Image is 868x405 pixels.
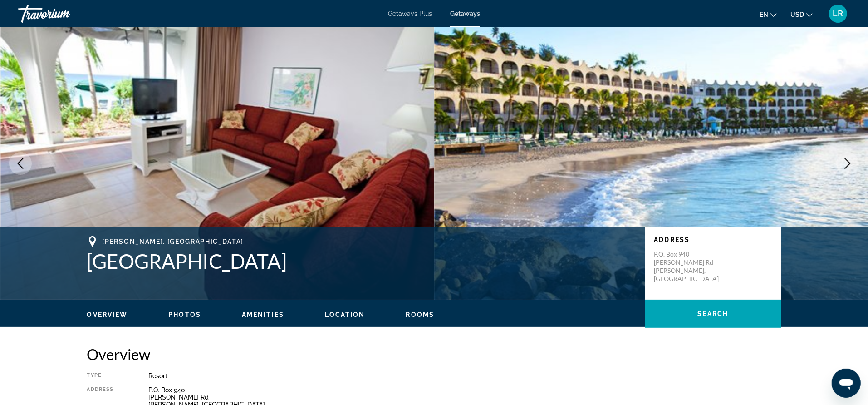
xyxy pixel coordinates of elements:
span: USD [790,11,804,18]
button: Photos [168,311,201,319]
span: Overview [87,311,128,318]
span: Amenities [242,311,284,318]
button: User Menu [826,4,850,23]
h2: Overview [87,345,781,363]
button: Change language [760,8,777,21]
a: Travorium [18,2,109,25]
button: Previous image [9,152,32,175]
div: Resort [148,372,781,380]
button: Overview [87,311,128,319]
span: Location [325,311,365,318]
button: Next image [836,152,859,175]
h1: [GEOGRAPHIC_DATA] [87,249,636,273]
p: Address [654,236,772,243]
p: P.O. Box 940 [PERSON_NAME] Rd [PERSON_NAME], [GEOGRAPHIC_DATA] [654,250,727,283]
button: Location [325,311,365,319]
span: en [760,11,768,18]
button: Rooms [406,311,435,319]
button: Search [645,300,781,328]
iframe: Button to launch messaging window [832,369,861,398]
div: Type [87,372,126,380]
a: Getaways [450,10,480,17]
button: Amenities [242,311,284,319]
span: LR [833,9,843,18]
button: Change currency [790,8,813,21]
span: Rooms [406,311,435,318]
span: Search [698,310,729,317]
span: Photos [168,311,201,318]
a: Getaways Plus [388,10,432,17]
span: [PERSON_NAME], [GEOGRAPHIC_DATA] [103,238,244,245]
